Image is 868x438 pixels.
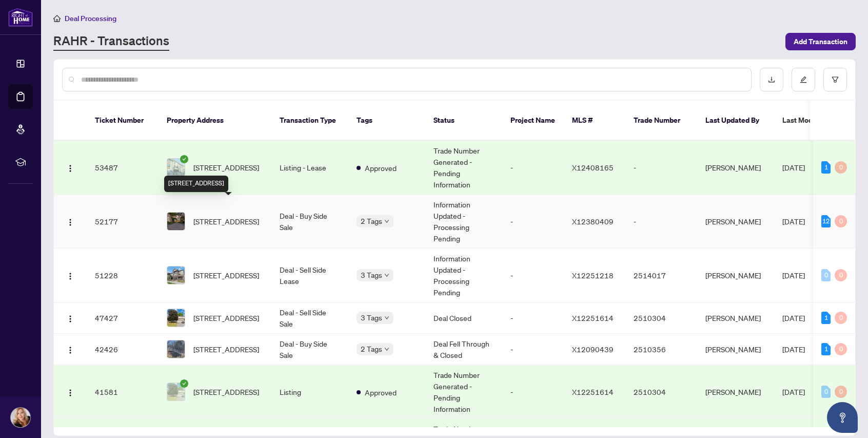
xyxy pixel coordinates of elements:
th: Tags [348,101,425,141]
td: - [502,302,564,334]
span: [STREET_ADDRESS] [193,216,259,227]
span: [STREET_ADDRESS] [193,344,259,355]
td: Listing [271,365,348,419]
div: 0 [835,312,847,324]
td: - [502,334,564,365]
div: 1 [821,312,831,324]
th: Status [425,101,502,141]
span: down [384,219,389,224]
img: thumbnail-img [167,383,185,401]
td: [PERSON_NAME] [697,195,774,249]
img: Logo [66,346,74,354]
img: thumbnail-img [167,309,185,327]
td: Information Updated - Processing Pending [425,249,502,302]
td: 2510304 [625,302,697,334]
th: Transaction Type [271,101,348,141]
img: Logo [66,272,74,280]
button: filter [823,68,847,91]
td: Information Updated - Processing Pending [425,195,502,249]
span: [STREET_ADDRESS] [193,386,259,397]
div: 0 [835,386,847,398]
span: X12251614 [572,387,614,396]
td: - [625,141,697,195]
span: [DATE] [782,387,805,396]
button: Logo [62,267,78,283]
span: edit [800,76,807,83]
div: 0 [835,343,847,355]
button: Open asap [827,402,858,433]
span: [STREET_ADDRESS] [193,270,259,281]
img: thumbnail-img [167,213,185,230]
span: check-circle [180,155,188,163]
th: Last Modified Date [774,101,866,141]
td: [PERSON_NAME] [697,334,774,365]
span: 2 Tags [361,215,382,227]
button: edit [792,68,815,91]
img: Logo [66,389,74,397]
button: Add Transaction [785,33,856,50]
button: Logo [62,213,78,230]
th: Ticket Number [87,101,159,141]
button: Logo [62,159,78,176]
td: Deal - Buy Side Sale [271,334,348,365]
td: - [625,195,697,249]
div: 0 [835,161,847,174]
div: [STREET_ADDRESS] [164,176,228,192]
td: [PERSON_NAME] [697,249,774,302]
img: thumbnail-img [167,159,185,176]
img: thumbnail-img [167,266,185,284]
td: - [502,195,564,249]
td: Deal - Buy Side Sale [271,195,348,249]
td: 51228 [87,249,159,302]
td: - [502,141,564,195]
div: 12 [821,215,831,227]
span: down [384,315,389,320]
td: [PERSON_NAME] [697,141,774,195]
td: Deal Fell Through & Closed [425,334,502,365]
td: 47427 [87,302,159,334]
span: [DATE] [782,163,805,172]
span: check-circle [180,379,188,388]
td: Trade Number Generated - Pending Information [425,365,502,419]
td: Trade Number Generated - Pending Information [425,141,502,195]
td: 42426 [87,334,159,365]
td: Deal - Sell Side Lease [271,249,348,302]
img: thumbnail-img [167,340,185,358]
div: 0 [835,269,847,281]
td: 52177 [87,195,159,249]
img: Logo [66,315,74,323]
span: filter [832,76,839,83]
button: Logo [62,384,78,400]
button: Logo [62,341,78,357]
div: 1 [821,343,831,355]
span: X12090439 [572,345,614,354]
span: Approved [365,162,397,174]
th: Last Updated By [697,101,774,141]
th: MLS # [564,101,625,141]
td: [PERSON_NAME] [697,365,774,419]
th: Trade Number [625,101,697,141]
img: logo [8,8,33,27]
span: X12380409 [572,217,614,226]
td: [PERSON_NAME] [697,302,774,334]
span: X12251614 [572,313,614,322]
span: [DATE] [782,217,805,226]
span: Deal Processing [65,14,116,23]
span: down [384,347,389,352]
div: 0 [835,215,847,227]
div: 0 [821,269,831,281]
img: Logo [66,164,74,173]
td: 41581 [87,365,159,419]
span: [DATE] [782,345,805,354]
span: X12251218 [572,271,614,280]
div: 0 [821,386,831,398]
button: download [760,68,783,91]
span: [DATE] [782,271,805,280]
td: 2510356 [625,334,697,365]
td: 53487 [87,141,159,195]
span: [STREET_ADDRESS] [193,312,259,323]
td: - [502,365,564,419]
button: Logo [62,310,78,326]
a: RAHR - Transactions [53,32,169,51]
td: - [502,249,564,302]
